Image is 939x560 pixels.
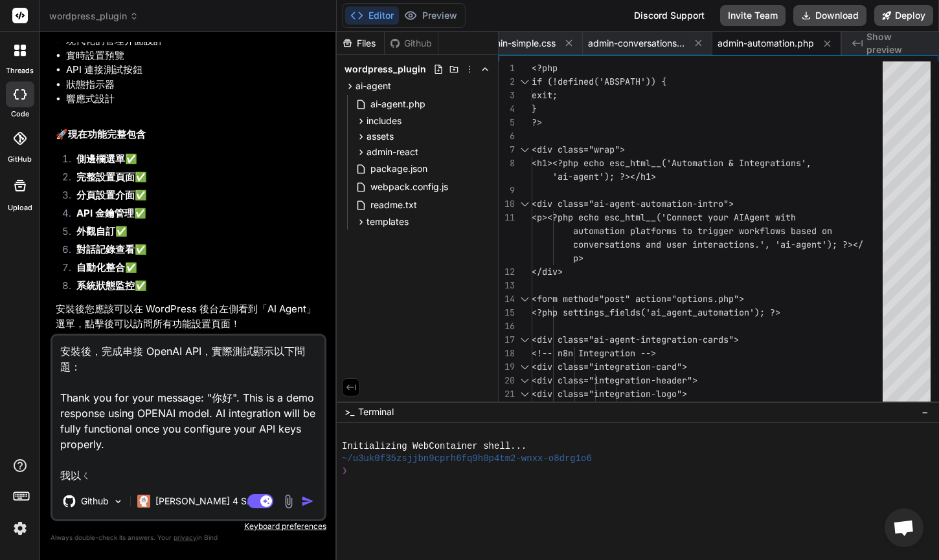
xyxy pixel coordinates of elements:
strong: 系統狀態監控 [76,279,135,292]
span: <h1><?php echo esc_html__('Automation & Integr [532,157,770,169]
button: Download [793,5,866,26]
span: automation platforms to trigger workflows based on [573,225,832,237]
span: ?> [532,116,542,128]
div: 19 [499,360,515,374]
div: 15 [499,306,515,319]
span: '); ?> [749,307,780,318]
span: } [532,103,537,114]
span: </div> [532,266,563,277]
li: ✅ [66,242,324,261]
li: ✅ [66,170,324,188]
span: <?php settings_fields('ai_agent_automation [532,307,749,318]
li: ✅ [66,152,324,170]
div: 17 [499,333,515,347]
button: Editor [345,6,399,25]
span: admin-simple.css [482,37,556,50]
textarea: 安裝後，完成串接 OpenAI API，實際測試顯示以下問題： Thank you for your message: "你好". This is a demo response using O... [52,336,324,483]
span: exit; [532,89,558,101]
span: ations', [770,157,811,169]
div: 10 [499,197,515,211]
div: Click to collapse the range. [516,360,533,374]
span: <form method="post" action="options.php"> [532,293,744,305]
span: <!-- n8n Integration --> [532,347,656,359]
strong: 外觀自訂 [76,225,115,237]
span: includes [367,114,402,127]
span: ❯ [342,465,347,477]
span: if (!defined('ABSPATH')) { [532,76,666,87]
span: admin-automation.php [718,37,814,50]
div: 6 [499,129,515,143]
div: 16 [499,319,515,333]
span: admin-react [367,145,418,158]
strong: 自動化整合 [76,261,125,274]
span: 'ai-agent'); ?></h1> [552,171,656,182]
div: Click to collapse the range. [516,374,533,387]
li: 狀態指示器 [66,78,324,92]
div: Discord Support [626,5,712,26]
span: Show preview [866,30,929,56]
div: 21 [499,387,515,401]
img: Pick Models [113,496,124,507]
span: − [922,405,929,418]
span: <div class="wrap"> [532,144,625,155]
h2: 🚀 [56,127,324,142]
span: templates [367,215,409,228]
strong: 現在功能完整包含 [68,128,146,140]
label: threads [6,65,34,76]
button: − [919,402,931,422]
span: p> [573,252,583,264]
button: Invite Team [720,5,786,26]
span: Terminal [358,405,394,418]
img: attachment [281,494,296,509]
span: <div class="integration-card"> [532,361,687,372]
span: wordpress_plugin [49,10,139,23]
span: admin-conversations.php [588,37,685,50]
div: Click to collapse the range. [516,292,533,306]
label: Upload [8,202,32,213]
span: privacy [174,533,197,541]
li: ✅ [66,188,324,206]
span: webpack.config.js [369,179,449,195]
span: <div class="ai-agent-integration-cards"> [532,334,739,345]
span: readme.txt [369,197,418,213]
div: 2 [499,75,515,89]
div: 8 [499,156,515,170]
strong: API 金鑰管理 [76,207,134,219]
span: Initializing WebContainer shell... [342,440,526,453]
span: <div class="integration-logo"> [532,388,687,400]
div: 11 [499,211,515,224]
span: wordpress_plugin [345,63,426,76]
li: ✅ [66,279,324,297]
span: <?php [532,62,558,74]
img: settings [9,517,31,539]
li: ✅ [66,261,324,279]
p: Github [81,495,109,508]
li: 響應式設計 [66,92,324,107]
label: GitHub [8,154,32,165]
p: [PERSON_NAME] 4 S.. [155,495,252,508]
li: ✅ [66,206,324,224]
button: Preview [399,6,462,25]
div: 12 [499,265,515,279]
div: Click to collapse the range. [516,143,533,156]
div: Files [337,37,384,50]
span: ai-agent [356,80,391,92]
img: icon [301,495,314,508]
p: 安裝後您應該可以在 WordPress 後台左側看到「AI Agent」選單，點擊後可以訪問所有功能設置頁面！ [56,302,324,331]
div: 1 [499,61,515,75]
div: 打開聊天 [885,508,923,547]
button: Deploy [874,5,933,26]
span: <div class="ai-agent-automation-intro"> [532,198,734,210]
div: 14 [499,292,515,306]
div: Github [385,37,438,50]
p: Keyboard preferences [51,521,326,532]
strong: 對話記錄查看 [76,243,135,255]
span: <div class="integration-header"> [532,374,697,386]
div: 13 [499,279,515,292]
img: Claude 4 Sonnet [137,495,150,508]
div: 5 [499,116,515,129]
div: 18 [499,347,515,360]
div: 20 [499,374,515,387]
strong: 側邊欄選單 [76,153,125,165]
span: ; ?></ [832,239,863,250]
